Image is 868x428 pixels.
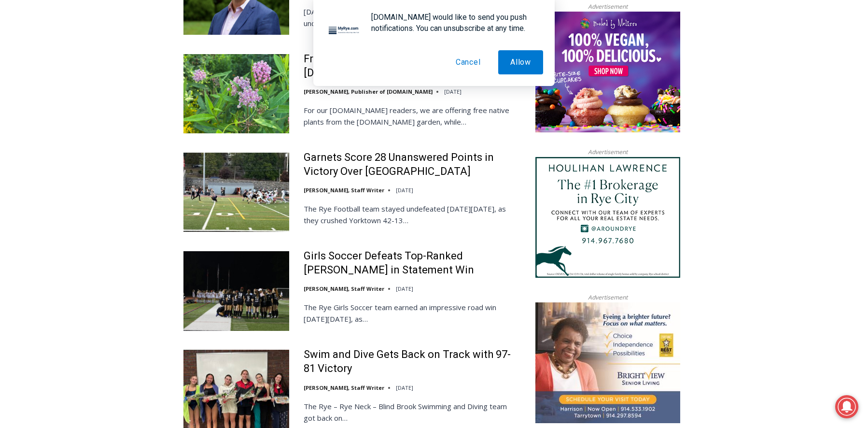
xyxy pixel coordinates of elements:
button: Cancel [444,50,493,74]
img: Girls Soccer Defeats Top-Ranked Albertus Magnus in Statement Win [183,251,289,330]
img: Brightview Senior Living [535,302,680,423]
div: 6 [113,84,117,93]
time: [DATE] [396,384,413,391]
a: [PERSON_NAME] Read Sanctuary Fall Fest: [DATE] [0,96,144,120]
div: 6 [101,84,106,93]
time: [DATE] [396,186,413,194]
button: Allow [498,50,543,74]
time: [DATE] [396,285,413,292]
a: [PERSON_NAME], Staff Writer [304,186,384,194]
a: [PERSON_NAME], Staff Writer [304,285,384,292]
img: notification icon [325,12,364,50]
div: [DOMAIN_NAME] would like to send you push notifications. You can unsubscribe at any time. [364,12,543,34]
a: Garnets Score 28 Unanswered Points in Victory Over [GEOGRAPHIC_DATA] [304,151,516,178]
p: The Rye – Rye Neck – Blind Brook Swimming and Diving team got back on… [304,400,516,424]
span: Advertisement [578,147,637,157]
a: [PERSON_NAME], Staff Writer [304,384,384,391]
p: The Rye Girls Soccer team earned an impressive road win [DATE][DATE], as… [304,301,516,325]
p: The Rye Football team stayed undefeated [DATE][DATE], as they crushed Yorktown 42-13… [304,203,516,226]
a: Swim and Dive Gets Back on Track with 97-81 Victory [304,348,516,375]
div: Two by Two Animal Haven & The Nature Company: The Wild World of Animals [101,27,140,81]
a: Intern @ [DOMAIN_NAME] [232,94,468,120]
img: Free Native Plants Available From MyRye.com Garden [183,54,289,133]
div: "We would have speakers with experience in local journalism speak to us about their experiences a... [244,0,456,94]
div: / [108,84,111,93]
p: For our [DOMAIN_NAME] readers, we are offering free native plants from the [DOMAIN_NAME] garden, ... [304,104,516,128]
time: [DATE] [444,88,462,95]
a: [PERSON_NAME], Publisher of [DOMAIN_NAME] [304,88,433,95]
a: Girls Soccer Defeats Top-Ranked [PERSON_NAME] in Statement Win [304,249,516,277]
span: Advertisement [578,293,637,302]
h4: [PERSON_NAME] Read Sanctuary Fall Fest: [DATE] [8,97,128,119]
img: Houlihan Lawrence The #1 Brokerage in Rye City [535,157,680,278]
span: Intern @ [DOMAIN_NAME] [252,96,448,118]
img: Garnets Score 28 Unanswered Points in Victory Over Yorktown [183,153,289,232]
